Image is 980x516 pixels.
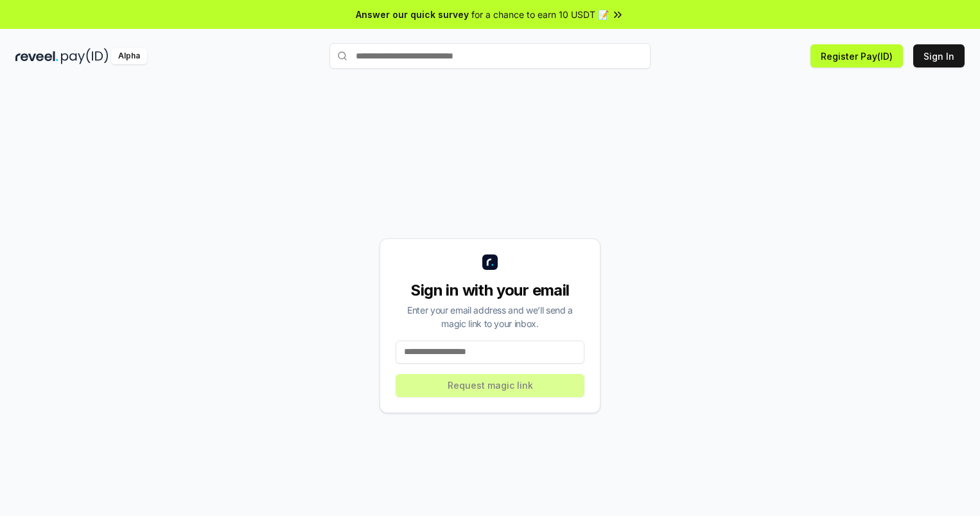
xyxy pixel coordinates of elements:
div: Alpha [111,48,147,64]
span: for a chance to earn 10 USDT 📝 [471,8,609,21]
div: Enter your email address and we’ll send a magic link to your inbox. [396,303,584,330]
button: Sign In [913,44,965,67]
button: Register Pay(ID) [810,44,903,67]
span: Answer our quick survey [356,8,469,21]
img: logo_small [482,254,498,270]
img: pay_id [61,48,109,64]
img: reveel_dark [15,48,58,64]
div: Sign in with your email [396,280,584,301]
